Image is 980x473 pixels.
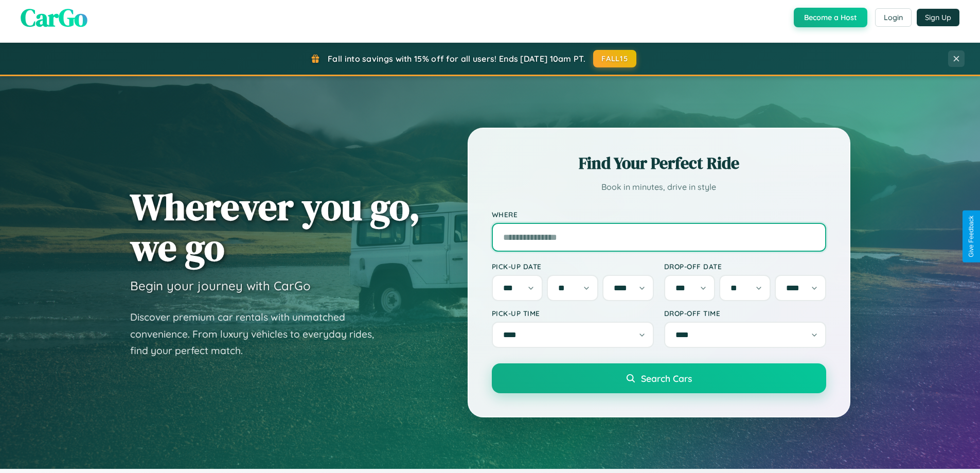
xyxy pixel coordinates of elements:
div: Give Feedback [968,216,975,257]
h3: Begin your journey with CarGo [130,278,311,293]
span: Fall into savings with 15% off for all users! Ends [DATE] 10am PT. [328,54,585,64]
label: Drop-off Date [664,262,826,271]
p: Book in minutes, drive in style [492,180,826,195]
h2: Find Your Perfect Ride [492,152,826,174]
span: Search Cars [641,373,692,384]
label: Drop-off Time [664,309,826,318]
label: Pick-up Date [492,262,654,271]
button: Sign Up [917,9,959,26]
p: Discover premium car rentals with unmatched convenience. From luxury vehicles to everyday rides, ... [130,309,387,359]
button: FALL15 [593,50,636,67]
label: Pick-up Time [492,309,654,318]
span: CarGo [21,1,87,34]
h1: Wherever you go, we go [130,186,420,268]
label: Where [492,210,826,219]
button: Search Cars [492,363,826,393]
button: Login [875,8,912,27]
button: Become a Host [794,8,867,27]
